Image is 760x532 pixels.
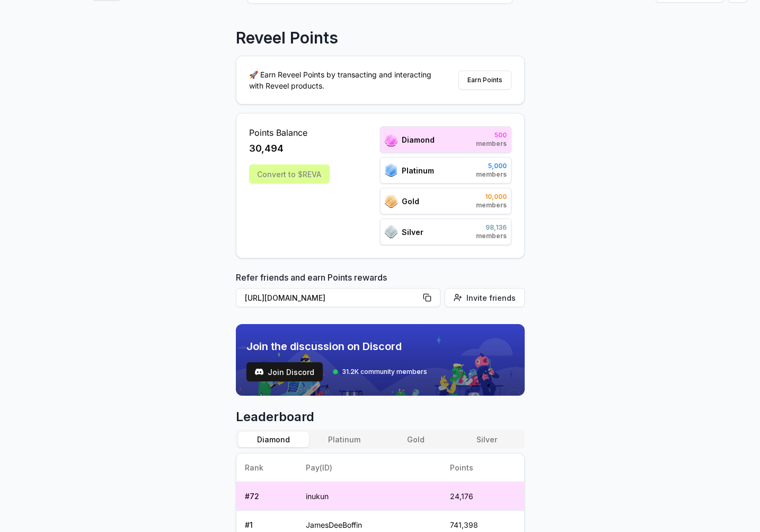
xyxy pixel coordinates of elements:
span: Silver [402,226,423,238]
td: 24,176 [441,482,524,511]
img: ranks_icon [385,195,397,208]
button: Silver [451,432,522,447]
span: Join Discord [268,367,314,378]
button: Join Discord [246,362,323,381]
button: Diamond [238,432,309,447]
button: Platinum [309,432,380,447]
span: members [476,139,507,148]
span: Invite friends [466,292,516,303]
button: Gold [380,432,451,447]
span: Join the discussion on Discord [246,339,427,354]
p: Reveel Points [236,28,338,47]
span: 10,000 [476,193,507,201]
td: inukun [297,482,441,511]
img: test [255,368,263,376]
span: 500 [476,131,507,139]
th: Pay(ID) [297,453,441,482]
span: 98,136 [476,223,507,232]
span: members [476,170,507,179]
img: ranks_icon [385,225,397,239]
span: Gold [402,196,419,207]
button: Earn Points [458,71,511,90]
span: Points Balance [249,126,330,139]
span: Leaderboard [236,408,525,425]
span: members [476,201,507,210]
td: # 72 [236,482,298,511]
img: ranks_icon [385,133,397,146]
span: members [476,232,507,240]
th: Points [441,453,524,482]
button: Invite friends [445,288,525,307]
span: Diamond [402,134,435,145]
span: 5,000 [476,162,507,170]
th: Rank [236,453,298,482]
button: [URL][DOMAIN_NAME] [236,288,440,307]
img: ranks_icon [385,163,397,177]
img: discord_banner [236,324,525,396]
span: 30,494 [249,141,284,156]
p: 🚀 Earn Reveel Points by transacting and interacting with Reveel products. [249,69,440,91]
div: Refer friends and earn Points rewards [236,271,525,311]
span: Platinum [402,165,434,176]
a: testJoin Discord [246,362,323,381]
span: 31.2K community members [342,368,427,376]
